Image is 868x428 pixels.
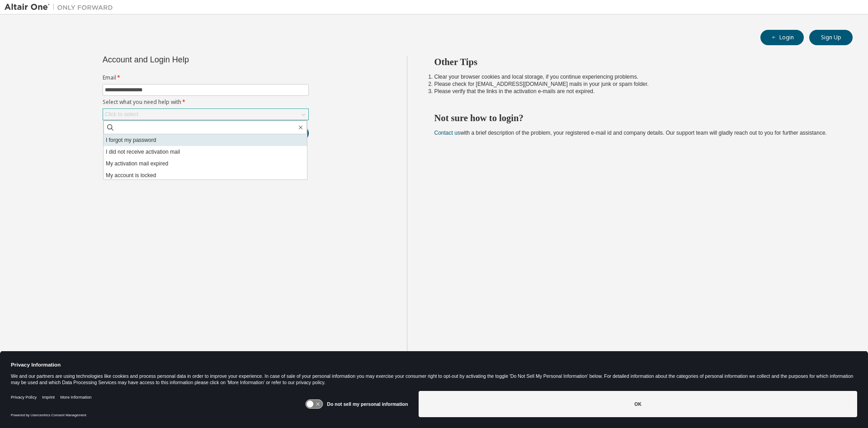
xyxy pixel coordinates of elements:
div: Click to select [103,109,308,120]
div: Account and Login Help [103,56,268,63]
img: Altair One [5,3,118,12]
h2: Other Tips [434,56,837,68]
label: Select what you need help with [103,99,309,106]
label: Email [103,74,309,81]
a: Contact us [434,130,460,136]
button: Sign Up [809,30,853,45]
li: Clear your browser cookies and local storage, if you continue experiencing problems. [434,73,837,80]
li: Please verify that the links in the activation e-mails are not expired. [434,88,837,95]
h2: Not sure how to login? [434,112,837,124]
div: Click to select [105,111,138,118]
li: I forgot my password [104,134,307,146]
li: Please check for [EMAIL_ADDRESS][DOMAIN_NAME] mails in your junk or spam folder. [434,80,837,88]
button: Login [760,30,804,45]
span: with a brief description of the problem, your registered e-mail id and company details. Our suppo... [434,130,827,136]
